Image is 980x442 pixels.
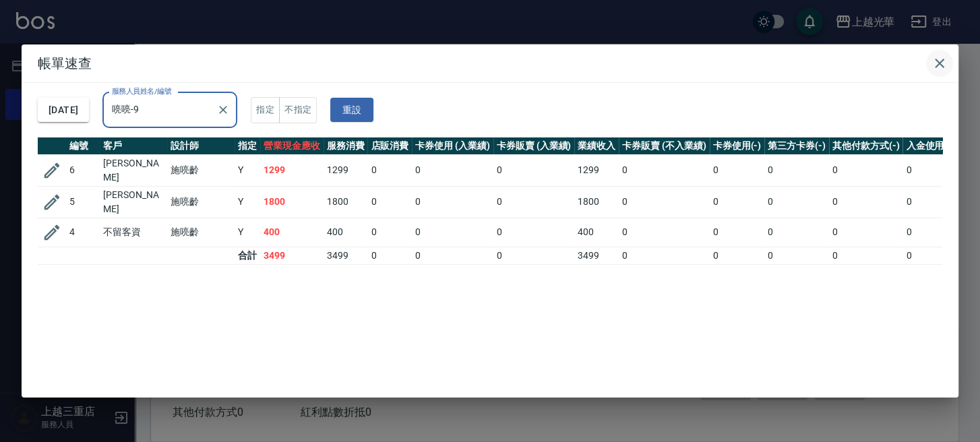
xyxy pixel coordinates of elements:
[324,247,368,264] td: 3499
[22,44,958,82] h2: 帳單速查
[764,186,829,218] td: 0
[493,137,575,155] th: 卡券販賣 (入業績)
[412,137,493,155] th: 卡券使用 (入業績)
[493,247,575,264] td: 0
[902,137,958,155] th: 入金使用(-)
[235,247,260,264] td: 合計
[260,218,324,247] td: 400
[574,186,619,218] td: 1800
[710,186,765,218] td: 0
[902,218,958,247] td: 0
[902,186,958,218] td: 0
[260,137,324,155] th: 營業現金應收
[412,218,493,247] td: 0
[710,218,765,247] td: 0
[112,86,171,96] label: 服務人員姓名/編號
[574,154,619,186] td: 1299
[324,186,368,218] td: 1800
[66,154,100,186] td: 6
[574,137,619,155] th: 業績收入
[619,186,709,218] td: 0
[367,247,412,264] td: 0
[829,137,903,155] th: 其他付款方式(-)
[412,154,493,186] td: 0
[619,247,709,264] td: 0
[330,98,373,123] button: 重設
[367,186,412,218] td: 0
[574,218,619,247] td: 400
[829,154,903,186] td: 0
[324,218,368,247] td: 400
[367,154,412,186] td: 0
[235,218,260,247] td: Y
[493,186,575,218] td: 0
[829,186,903,218] td: 0
[66,137,100,155] th: 編號
[574,247,619,264] td: 3499
[167,137,235,155] th: 設計師
[829,247,903,264] td: 0
[167,186,235,218] td: 施喨齡
[66,186,100,218] td: 5
[167,154,235,186] td: 施喨齡
[412,247,493,264] td: 0
[167,218,235,247] td: 施喨齡
[66,218,100,247] td: 4
[710,247,765,264] td: 0
[324,137,368,155] th: 服務消費
[619,137,709,155] th: 卡券販賣 (不入業績)
[619,154,709,186] td: 0
[710,154,765,186] td: 0
[367,218,412,247] td: 0
[493,218,575,247] td: 0
[367,137,412,155] th: 店販消費
[100,186,167,218] td: [PERSON_NAME]
[235,186,260,218] td: Y
[902,247,958,264] td: 0
[764,247,829,264] td: 0
[764,137,829,155] th: 第三方卡券(-)
[493,154,575,186] td: 0
[764,154,829,186] td: 0
[100,137,167,155] th: 客戶
[619,218,709,247] td: 0
[235,154,260,186] td: Y
[710,137,765,155] th: 卡券使用(-)
[251,97,280,123] button: 指定
[764,218,829,247] td: 0
[214,100,233,119] button: Clear
[279,97,317,123] button: 不指定
[100,154,167,186] td: [PERSON_NAME]
[260,186,324,218] td: 1800
[38,98,89,123] button: [DATE]
[260,154,324,186] td: 1299
[829,218,903,247] td: 0
[235,137,260,155] th: 指定
[324,154,368,186] td: 1299
[260,247,324,264] td: 3499
[412,186,493,218] td: 0
[902,154,958,186] td: 0
[100,218,167,247] td: 不留客資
